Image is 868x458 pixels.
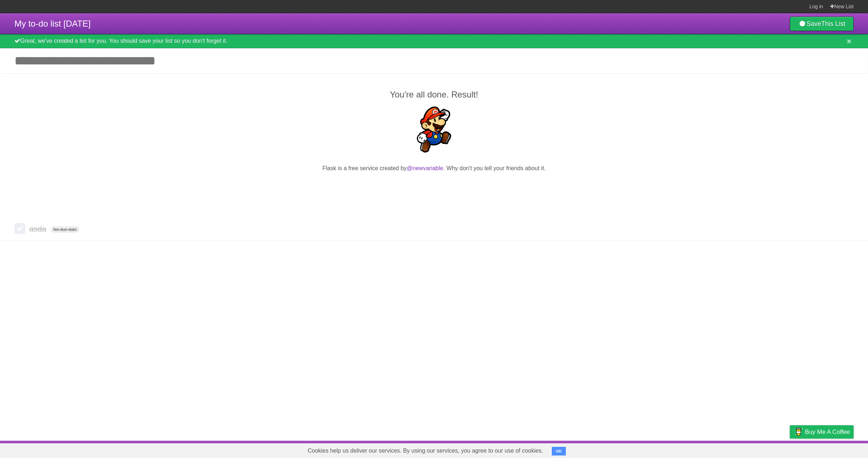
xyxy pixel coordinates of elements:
p: Flask is a free service created by . Why don't you tell your friends about it. [14,164,854,173]
a: Privacy [780,443,799,456]
a: About [694,443,709,456]
button: OK [552,447,566,455]
b: This List [821,20,845,27]
a: @newvariable [407,165,443,171]
a: Developers [718,443,747,456]
a: Terms [756,443,772,456]
span: Buy me a coffee [805,426,850,438]
iframe: X Post Button [421,182,447,192]
span: No due date [50,226,80,233]
span: Cookies help us deliver our services. By using our services, you agree to our use of cookies. [300,444,550,458]
img: Super Mario [411,106,457,153]
a: Suggest a feature [808,443,854,456]
span: My to-do list [DATE] [14,19,91,28]
a: SaveThis List [790,17,854,31]
span: asda [29,225,48,233]
h2: You're all done. Result! [14,88,854,101]
label: Done [14,223,25,234]
a: Buy me a coffee [790,425,854,439]
img: Buy me a coffee [793,426,803,438]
